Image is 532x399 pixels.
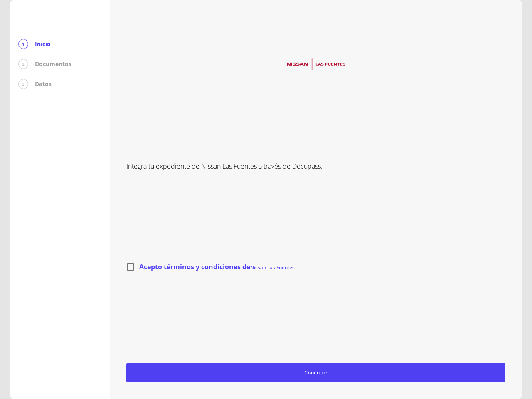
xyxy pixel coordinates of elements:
[18,59,28,69] div: 2
[35,80,52,88] p: Datos
[250,264,295,271] a: Nissan Las Fuentes
[18,39,28,49] div: 1
[130,368,502,377] span: Continuar
[35,40,51,48] p: Inicio
[35,60,71,68] p: Documentos
[126,161,505,171] p: Integra tu expediente de Nissan Las Fuentes a través de Docupass.
[139,262,295,271] span: Acepto términos y condiciones de
[18,79,28,89] div: 3
[126,363,505,382] button: Continuar
[282,54,350,74] img: logo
